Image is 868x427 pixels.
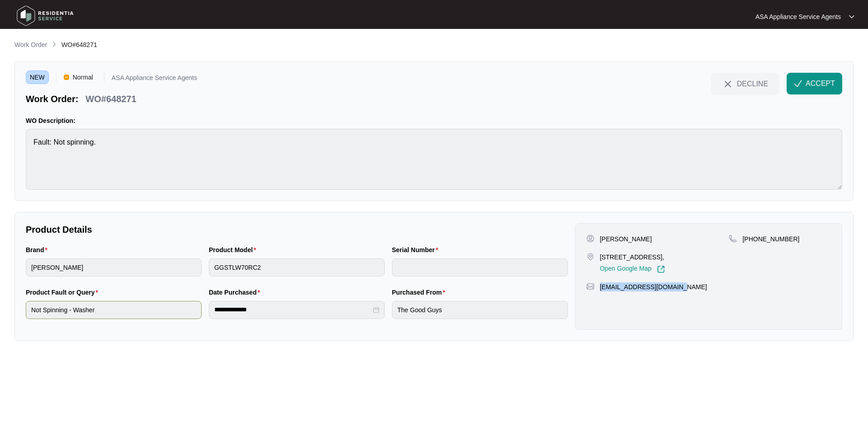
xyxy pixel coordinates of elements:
[209,288,264,297] label: Date Purchased
[64,75,69,80] img: Vercel Logo
[26,288,102,297] label: Product Fault or Query
[794,80,802,88] img: check-Icon
[849,14,854,19] img: dropdown arrow
[61,41,97,48] span: WO#648271
[85,93,136,105] p: WO#648271
[13,40,49,50] a: Work Order
[600,235,652,244] p: [PERSON_NAME]
[214,305,371,314] input: Date Purchased
[586,235,594,243] img: user-pin
[26,258,202,277] input: Brand
[722,79,733,89] img: close-Icon
[26,93,78,105] p: Work Order:
[600,282,707,291] p: [EMAIL_ADDRESS][DOMAIN_NAME]
[14,40,47,49] p: Work Order
[26,245,51,254] label: Brand
[806,78,835,89] span: ACCEPT
[26,301,202,319] input: Product Fault or Query
[657,265,665,273] img: Link-External
[586,282,594,291] img: map-pin
[392,301,568,319] input: Purchased From
[112,75,197,84] p: ASA Appliance Service Agents
[26,223,568,236] p: Product Details
[392,288,449,297] label: Purchased From
[600,253,665,262] p: [STREET_ADDRESS],
[737,79,768,89] span: DECLINE
[26,70,49,84] span: NEW
[14,2,77,29] img: residentia service logo
[586,253,594,261] img: map-pin
[26,129,842,190] textarea: Fault: Not spinning.
[209,258,385,277] input: Product Model
[392,245,442,254] label: Serial Number
[600,265,665,273] a: Open Google Map
[742,235,799,244] p: [PHONE_NUMBER]
[209,245,260,254] label: Product Model
[711,73,779,94] button: close-IconDECLINE
[755,12,841,21] p: ASA Appliance Service Agents
[26,116,842,125] p: WO Description:
[392,258,568,277] input: Serial Number
[787,73,842,94] button: check-IconACCEPT
[69,70,97,84] span: Normal
[51,41,58,48] img: chevron-right
[729,235,737,243] img: map-pin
